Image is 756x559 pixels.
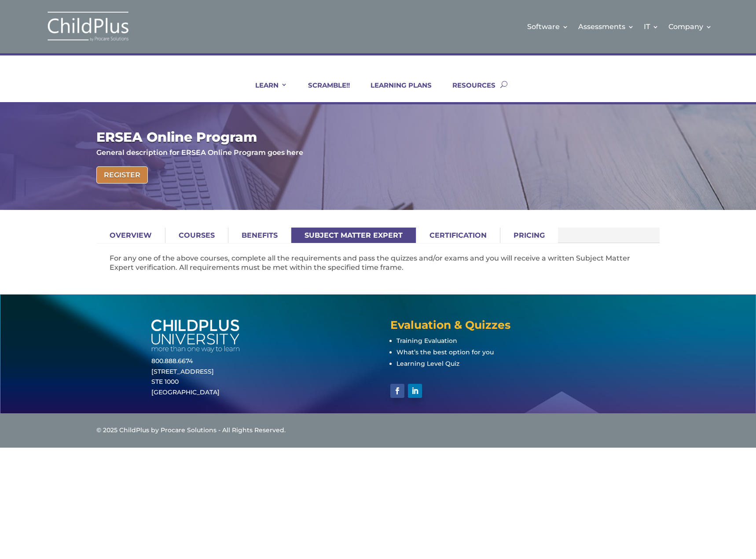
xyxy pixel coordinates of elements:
[644,9,659,44] a: IT
[96,148,655,158] p: General description for ERSEA Online Program goes here
[96,166,148,184] a: Register
[96,425,660,436] div: © 2025 ChildPlus by Procare Solutions - All Rights Reserved.
[96,228,165,243] a: Overview
[396,360,459,368] a: Learning Level Quiz
[151,320,239,353] img: white-cpu-wordmark
[291,228,416,243] a: Subject Matter Expert
[165,228,228,243] a: Courses
[390,384,404,398] a: Follow on Facebook
[396,337,457,345] a: Training Evaluation
[110,254,646,272] div: For any one of the above courses, complete all the requirements and pass the quizzes and/or exams...
[244,81,287,102] a: LEARN
[297,81,350,102] a: SCRAMBLE!!
[441,81,495,102] a: RESOURCES
[360,81,432,102] a: LEARNING PLANS
[390,320,605,335] h4: Evaluation & Quizzes
[151,368,220,397] a: [STREET_ADDRESS]STE 1000[GEOGRAPHIC_DATA]
[396,348,494,356] a: What’s the best option for you
[408,384,422,398] a: Follow on LinkedIn
[527,9,569,44] a: Software
[151,357,193,365] a: 800.888.6674
[96,131,655,148] h1: ERSEA Online Program
[416,228,500,243] a: Certification
[228,228,291,243] a: Benefits
[500,228,558,243] a: Pricing
[578,9,634,44] a: Assessments
[668,9,712,44] a: Company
